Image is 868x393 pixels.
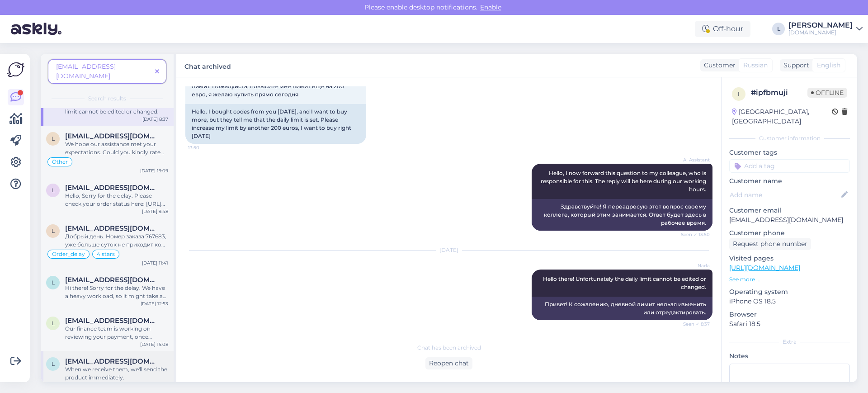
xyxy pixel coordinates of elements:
[65,325,168,341] div: Our finance team is working on reviewing your payment, once confirmed your order will be completed.
[52,159,68,165] span: Other
[65,232,168,249] div: Добрый день. Номер заказа 767683, уже больше суток не приходит код, можно, пожалуйста, побыстрее,...
[788,22,863,36] a: [PERSON_NAME][DOMAIN_NAME]
[541,170,708,193] span: Hello, I now forward this question to my colleague, who is responsible for this. The reply will b...
[807,88,847,98] span: Offline
[729,297,850,306] p: iPhone OS 18.5
[732,107,832,126] div: [GEOGRAPHIC_DATA], [GEOGRAPHIC_DATA]
[676,262,710,269] span: Nada
[743,61,768,70] span: Russian
[729,159,850,173] input: Add a tag
[729,206,850,215] p: Customer email
[543,275,708,290] span: Hello there! Unfortunately the daily limit cannot be edited or changed.
[140,167,168,174] div: [DATE] 19:09
[97,251,115,257] span: 4 stars
[425,357,472,369] div: Reopen chat
[185,104,366,144] div: Hello. I bought codes from you [DATE], and I want to buy more, but they tell me that the daily li...
[695,21,750,37] div: Off-hour
[729,215,850,225] p: [EMAIL_ADDRESS][DOMAIN_NAME]
[52,135,55,142] span: L
[729,238,811,250] div: Request phone number
[477,3,504,11] span: Enable
[729,287,850,297] p: Operating system
[141,382,168,388] div: [DATE] 15:01
[65,317,159,325] span: Lastescape2012@gmail.com
[772,23,785,35] div: L
[676,231,710,238] span: Seen ✓ 13:50
[188,144,222,151] span: 13:50
[65,276,159,284] span: Lastescape2012@gmail.com
[730,190,840,200] input: Add name
[52,279,55,286] span: L
[185,246,712,254] div: [DATE]
[729,319,850,329] p: Safari 18.5
[729,228,850,238] p: Customer phone
[65,192,168,208] div: Hello, Sorry for the delay. Please check your order status here: [URL][DOMAIN_NAME]. Also, look i...
[65,224,159,232] span: Lastescape2012@gmail.com
[52,360,55,367] span: L
[780,61,809,70] div: Support
[729,351,850,361] p: Notes
[788,22,853,29] div: [PERSON_NAME]
[729,254,850,263] p: Visited pages
[532,199,712,231] div: Здравствуйте! Я переадресую этот вопрос своему коллеге, который этим занимается. Ответ будет здес...
[65,184,159,192] span: Lastescape2012@gmail.com
[7,61,24,78] img: Askly Logo
[65,284,168,300] div: Hi there! Sorry for the delay. We have a heavy workload, so it might take a bit longer to fulfill...
[65,365,168,382] div: When we receive them, we'll send the product immediately.
[52,187,55,194] span: L
[142,260,168,266] div: [DATE] 11:41
[676,321,710,327] span: Seen ✓ 8:37
[65,140,168,156] div: We hope our assistance met your expectations. Could you kindly rate the quality of support you re...
[788,29,853,36] div: [DOMAIN_NAME]
[52,227,55,234] span: L
[729,176,850,186] p: Customer name
[417,344,481,352] span: Chat has been archived
[184,59,231,71] label: Chat archived
[88,95,126,103] span: Search results
[729,338,850,346] div: Extra
[142,208,168,215] div: [DATE] 9:48
[817,61,840,70] span: English
[751,87,807,98] div: # ipfbmuji
[729,310,850,319] p: Browser
[140,341,168,348] div: [DATE] 15:08
[729,275,850,284] p: See more ...
[738,90,740,97] span: i
[65,357,159,365] span: Lastescape2012@gmail.com
[65,132,159,140] span: Lastescape2012@gmail.com
[729,148,850,157] p: Customer tags
[141,300,168,307] div: [DATE] 12:53
[56,62,116,80] span: [EMAIL_ADDRESS][DOMAIN_NAME]
[676,156,710,163] span: AI Assistant
[532,297,712,320] div: Привет! К сожалению, дневной лимит нельзя изменить или отредактировать.
[729,134,850,142] div: Customer information
[142,116,168,123] div: [DATE] 8:37
[52,320,55,327] span: L
[700,61,736,70] div: Customer
[729,264,800,272] a: [URL][DOMAIN_NAME]
[52,251,85,257] span: Order_delay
